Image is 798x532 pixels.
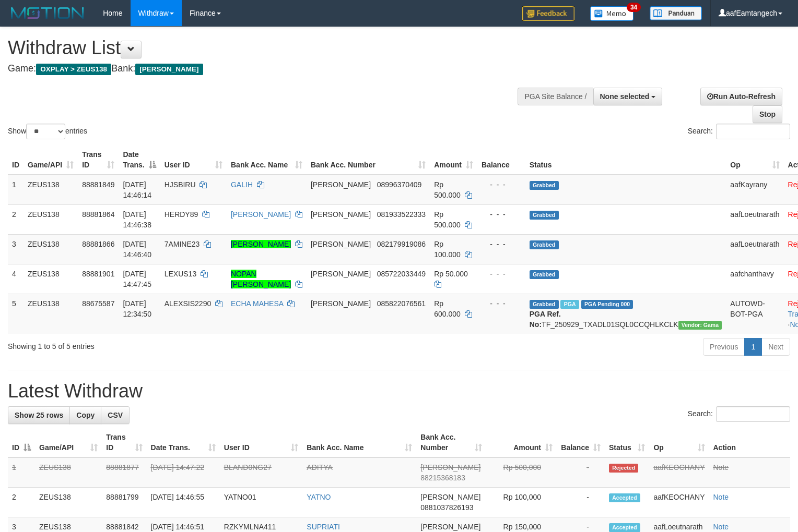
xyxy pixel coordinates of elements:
[650,6,702,20] img: panduan.png
[726,234,783,264] td: aafLoeutnarath
[8,294,24,334] td: 5
[119,145,160,175] th: Date Trans.: activate to sort column descending
[102,488,146,517] td: 88881799
[123,299,151,318] span: [DATE] 12:34:50
[600,92,650,101] span: None selected
[35,457,102,488] td: ZEUS138
[102,457,146,488] td: 88881877
[101,406,130,424] a: CSV
[713,493,729,501] a: Note
[8,64,522,74] h4: Game: Bank:
[557,488,605,517] td: -
[605,428,649,457] th: Status: activate to sort column ascending
[82,270,114,278] span: 88881901
[420,463,480,471] span: [PERSON_NAME]
[307,493,331,501] a: YATNO
[482,239,521,249] div: - - -
[78,145,119,175] th: Trans ID: activate to sort column ascending
[716,406,790,422] input: Search:
[761,338,790,356] a: Next
[8,145,24,175] th: ID
[165,270,196,278] span: LEXUS13
[108,411,123,419] span: CSV
[377,180,422,189] span: Copy 08996370409 to clipboard
[377,210,426,219] span: Copy 081933522333 to clipboard
[649,488,709,517] td: aafKEOCHANY
[231,180,253,189] a: GALIH
[530,211,559,220] span: Grabbed
[82,240,114,248] span: 88881866
[486,457,557,488] td: Rp 500,000
[420,503,473,512] span: Copy 0881037826193 to clipboard
[165,299,212,308] span: ALEXSIS2290
[477,145,525,175] th: Balance
[35,488,102,517] td: ZEUS138
[530,300,559,309] span: Grabbed
[231,210,291,219] a: [PERSON_NAME]
[8,428,35,457] th: ID: activate to sort column descending
[518,88,593,105] div: PGA Site Balance /
[560,300,579,309] span: Marked by aafpengsreynich
[24,264,78,294] td: ZEUS138
[8,124,87,139] label: Show entries
[726,204,783,234] td: aafLoeutnarath
[522,6,574,21] img: Feedback.jpg
[434,210,461,229] span: Rp 500.000
[726,175,783,205] td: aafKayrany
[8,406,70,424] a: Show 25 rows
[420,523,480,531] span: [PERSON_NAME]
[307,463,333,471] a: ADITYA
[581,300,633,309] span: PGA Pending
[123,210,151,229] span: [DATE] 14:46:38
[753,105,782,123] a: Stop
[482,269,521,279] div: - - -
[82,180,114,189] span: 88881849
[220,428,303,457] th: User ID: activate to sort column ascending
[123,240,151,259] span: [DATE] 14:46:40
[609,523,640,532] span: Accepted
[557,428,605,457] th: Balance: activate to sort column ascending
[147,488,220,517] td: [DATE] 14:46:55
[377,299,426,308] span: Copy 085822076561 to clipboard
[123,270,151,288] span: [DATE] 14:47:45
[307,145,430,175] th: Bank Acc. Number: activate to sort column ascending
[231,299,283,308] a: ECHA MAHESA
[716,124,790,139] input: Search:
[8,457,35,488] td: 1
[482,209,521,220] div: - - -
[486,428,557,457] th: Amount: activate to sort column ascending
[525,145,726,175] th: Status
[82,299,114,308] span: 88675587
[530,240,559,249] span: Grabbed
[8,381,790,402] h1: Latest Withdraw
[147,457,220,488] td: [DATE] 14:47:22
[590,6,634,21] img: Button%20Memo.svg
[420,474,465,482] span: Copy 88215368183 to clipboard
[688,406,790,422] label: Search:
[8,488,35,517] td: 2
[709,428,791,457] th: Action
[678,321,722,330] span: Vendor URL: https://trx31.1velocity.biz
[649,428,709,457] th: Op: activate to sort column ascending
[102,428,146,457] th: Trans ID: activate to sort column ascending
[220,488,303,517] td: YATNO01
[726,264,783,294] td: aafchanthavy
[649,457,709,488] td: aafKEOCHANY
[15,411,63,419] span: Show 25 rows
[307,523,340,531] a: SUPRIATI
[8,204,24,234] td: 2
[160,145,227,175] th: User ID: activate to sort column ascending
[434,299,461,318] span: Rp 600.000
[231,240,291,248] a: [PERSON_NAME]
[713,523,729,531] a: Note
[35,428,102,457] th: Game/API: activate to sort column ascending
[165,240,200,248] span: 7AMINE23
[434,180,461,199] span: Rp 500.000
[302,428,416,457] th: Bank Acc. Name: activate to sort column ascending
[482,298,521,309] div: - - -
[123,180,151,199] span: [DATE] 14:46:14
[165,210,198,219] span: HERDY89
[220,457,303,488] td: BLAND0NG27
[726,145,783,175] th: Op: activate to sort column ascending
[165,180,196,189] span: HJSBIRU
